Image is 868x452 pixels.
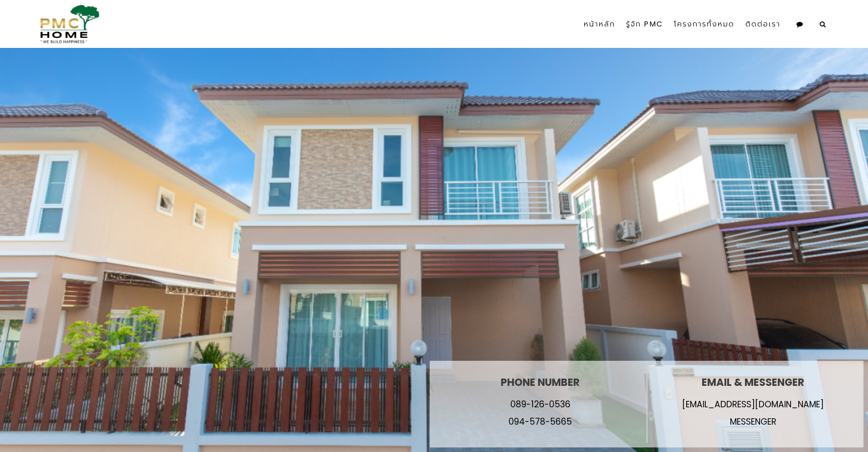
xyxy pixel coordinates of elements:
[578,8,621,40] a: หน้าหลัก
[730,416,776,428] a: Messenger
[740,8,786,40] a: ติดต่อเรา
[682,377,824,388] h2: Email & Messenger
[508,416,572,428] a: 094-578-5665
[501,377,580,388] h2: Phone Number
[682,398,824,410] a: [EMAIL_ADDRESS][DOMAIN_NAME]
[510,398,570,410] a: 089-126-0536
[36,5,100,43] img: pmc-logo
[668,8,740,40] a: โครงการทั้งหมด
[621,8,668,40] a: รู้จัก PMC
